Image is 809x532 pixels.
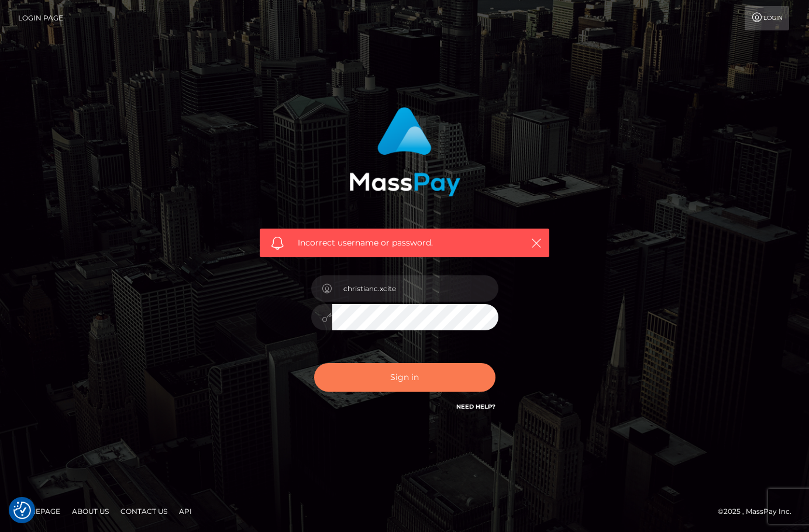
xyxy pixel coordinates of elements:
a: API [174,502,197,520]
a: Login [745,6,789,30]
button: Sign in [314,363,495,392]
a: Login Page [18,6,63,30]
span: Incorrect username or password. [298,237,511,249]
a: Contact Us [116,502,172,520]
a: Homepage [13,502,65,520]
img: Revisit consent button [13,502,31,519]
button: Consent Preferences [13,502,31,519]
img: MassPay Login [349,107,460,196]
input: Username... [332,275,498,302]
a: Need Help? [456,403,495,410]
div: © 2025 , MassPay Inc. [718,505,800,518]
a: About Us [67,502,113,520]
